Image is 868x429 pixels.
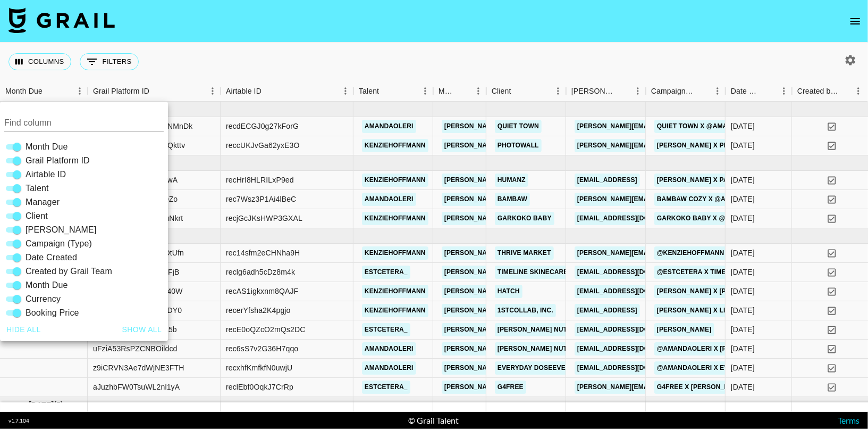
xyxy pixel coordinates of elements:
[731,267,755,277] div: 8/25/2025
[149,84,164,98] button: Sort
[221,81,353,102] div: Airtable ID
[654,139,764,152] a: [PERSON_NAME] x Photowall
[442,212,670,225] a: [PERSON_NAME][EMAIL_ADDRESS][PERSON_NAME][DOMAIN_NAME]
[338,83,353,99] button: Menu
[439,81,456,102] div: Manager
[731,362,755,373] div: 8/25/2025
[495,342,592,356] a: [PERSON_NAME] Nutrition
[9,7,115,33] img: Grail Talent
[26,168,66,181] span: Airtable ID
[26,265,112,278] span: Created by Grail Team
[5,81,43,102] div: Month Due
[226,213,302,224] div: recjGcJKsHWP3GXAL
[654,361,778,375] a: @amandaoleri x Everyday Dose
[731,121,755,131] div: 7/23/2025
[362,246,428,260] a: kenziehoffmann
[362,285,428,298] a: kenziehoffmann
[72,83,88,99] button: Menu
[845,11,866,32] button: open drawer
[654,193,772,206] a: Bambaw Cozy x @amandaoleri
[571,81,615,102] div: [PERSON_NAME]
[442,120,670,133] a: [PERSON_NAME][EMAIL_ADDRESS][PERSON_NAME][DOMAIN_NAME]
[362,381,410,394] a: estcetera_
[226,305,291,316] div: recerYfsha2K4pgjo
[731,247,755,258] div: 8/26/2025
[442,139,670,152] a: [PERSON_NAME][EMAIL_ADDRESS][PERSON_NAME][DOMAIN_NAME]
[362,266,410,279] a: estcetera_
[359,81,379,102] div: Talent
[495,193,530,206] a: BamBaw
[511,84,526,98] button: Sort
[761,84,776,98] button: Sort
[654,174,819,187] a: [PERSON_NAME] x Pampers Sleep Coach UGC
[93,343,178,354] div: uFziA53RsPZCNBOildcd
[654,246,759,260] a: @kenziehoffmann x Thrive
[492,81,511,102] div: Client
[731,175,755,185] div: 7/29/2025
[26,279,68,292] span: Month Due
[731,213,755,224] div: 8/11/2025
[442,193,670,206] a: [PERSON_NAME][EMAIL_ADDRESS][PERSON_NAME][DOMAIN_NAME]
[26,196,60,209] span: Manager
[731,324,755,335] div: 8/29/2025
[654,381,748,394] a: G4FREE X [PERSON_NAME]
[731,343,755,354] div: 8/25/2025
[731,382,755,392] div: 9/3/2025
[838,415,859,425] a: Terms
[839,84,854,98] button: Sort
[262,84,276,98] button: Sort
[26,251,77,264] span: Date Created
[654,304,764,317] a: [PERSON_NAME] x Limitless AI
[654,266,779,279] a: @estcetera x Timeline Skincare
[2,320,45,340] button: Hide all
[226,324,306,335] div: recE0oQZcO2mQs2DC
[486,81,566,102] div: Client
[731,305,755,316] div: 8/13/2025
[575,139,748,152] a: [PERSON_NAME][EMAIL_ADDRESS][DOMAIN_NAME]
[495,139,542,152] a: PhotoWall
[433,81,486,102] div: Manager
[226,247,300,258] div: rec14sfm2eCHNha9H
[379,84,394,98] button: Sort
[362,361,416,375] a: amandaoleri
[731,81,761,102] div: Date Created
[226,194,297,204] div: rec7Wsz3P1Ai4lBeC
[80,53,139,70] button: Show filters
[797,81,839,102] div: Created by Grail Team
[731,194,755,204] div: 8/11/2025
[362,304,428,317] a: kenziehoffmann
[9,417,29,424] div: v 1.7.104
[226,362,292,373] div: recxhfKmfkfN0uwjU
[550,83,566,99] button: Menu
[442,174,670,187] a: [PERSON_NAME][EMAIL_ADDRESS][PERSON_NAME][DOMAIN_NAME]
[575,342,694,356] a: [EMAIL_ADDRESS][DOMAIN_NAME]
[26,237,92,250] span: Campaign (Type)
[654,285,777,298] a: [PERSON_NAME] x [PERSON_NAME]
[226,175,294,185] div: recHrI8HLRILxP9ed
[575,285,694,298] a: [EMAIL_ADDRESS][DOMAIN_NAME]
[417,83,433,99] button: Menu
[442,285,670,298] a: [PERSON_NAME][EMAIL_ADDRESS][PERSON_NAME][DOMAIN_NAME]
[26,224,97,236] span: [PERSON_NAME]
[850,83,866,99] button: Menu
[93,362,184,373] div: z9iCRVN3Ae7dWjNE3FTH
[575,212,694,225] a: [EMAIL_ADDRESS][DOMAIN_NAME]
[495,304,556,317] a: 1stCollab, Inc.
[575,361,694,375] a: [EMAIL_ADDRESS][DOMAIN_NAME]
[362,193,416,206] a: amandaoleri
[442,342,670,356] a: [PERSON_NAME][EMAIL_ADDRESS][PERSON_NAME][DOMAIN_NAME]
[26,210,48,222] span: Client
[731,140,755,151] div: 7/23/2025
[575,266,694,279] a: [EMAIL_ADDRESS][DOMAIN_NAME]
[5,397,20,412] button: hide children
[575,174,640,187] a: [EMAIL_ADDRESS]
[495,266,571,279] a: Timeline Skinecare
[4,114,164,131] input: Column title
[226,382,293,392] div: reclEbf0OqkJ7CrRp
[731,286,755,296] div: 8/13/2025
[495,174,528,187] a: Humanz
[654,212,782,225] a: Garkoko Baby x @[PERSON_NAME]
[362,212,428,225] a: kenziehoffmann
[654,342,815,356] a: @amandaoleri x [PERSON_NAME] Creatone
[575,193,748,206] a: [PERSON_NAME][EMAIL_ADDRESS][DOMAIN_NAME]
